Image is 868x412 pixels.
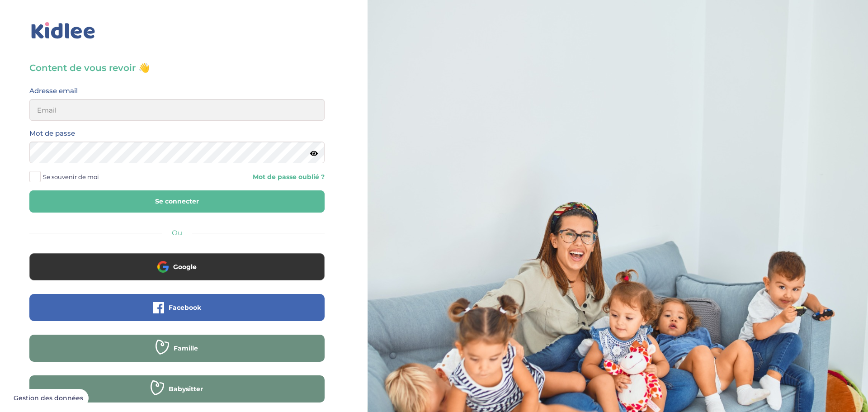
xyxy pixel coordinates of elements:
[29,269,325,277] a: Google
[173,262,197,271] span: Google
[29,253,325,280] button: Google
[29,20,97,41] img: logo_kidlee_bleu
[169,303,201,312] span: Facebook
[29,128,75,139] label: Mot de passe
[184,173,324,181] a: Mot de passe oublié ?
[172,228,182,237] span: Ou
[29,190,325,213] button: Se connecter
[29,62,325,74] h3: Content de vous revoir 👋
[29,375,325,403] button: Babysitter
[29,335,325,362] button: Famille
[8,389,89,408] button: Gestion des données
[157,261,169,272] img: google.png
[29,85,78,97] label: Adresse email
[14,394,83,403] span: Gestion des données
[29,99,325,121] input: Email
[29,391,325,399] a: Babysitter
[43,171,99,183] span: Se souvenir de moi
[29,309,325,318] a: Facebook
[174,344,198,353] span: Famille
[153,302,164,313] img: facebook.png
[29,350,325,359] a: Famille
[169,384,203,393] span: Babysitter
[29,294,325,321] button: Facebook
